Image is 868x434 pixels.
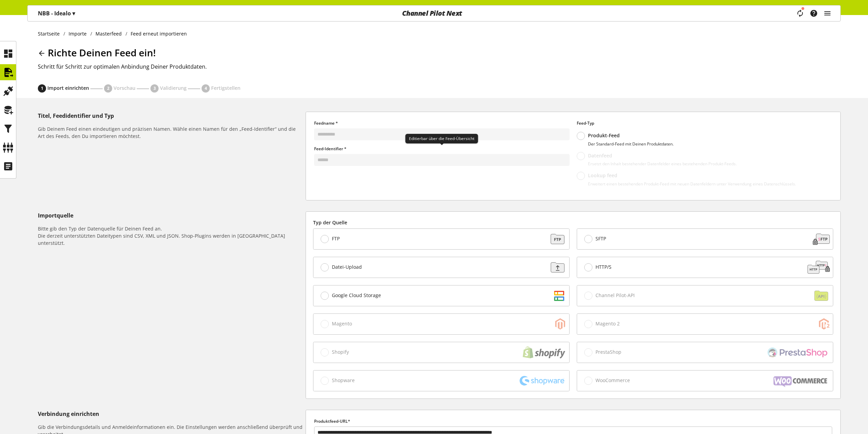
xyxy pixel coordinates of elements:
span: Validierung [160,85,187,91]
span: 3 [153,85,156,92]
span: SFTP [595,236,606,242]
p: Lookup feed [588,172,796,179]
div: Editierbar über die Feed-Übersicht [406,134,478,143]
span: Datei-Upload [332,264,362,270]
h6: Gib Deinem Feed einen eindeutigen und präzisen Namen. Wähle einen Namen für den „Feed-Identifier“... [38,125,303,140]
a: Importe [65,30,90,37]
span: Feed-Identifier * [314,146,347,152]
h5: Titel, Feedidentifier und Typ [38,112,303,120]
span: 4 [205,85,207,92]
p: Der Standard-Feed mit Deinen Produktdaten. [588,141,674,146]
span: Fertigstellen [211,85,240,91]
label: Feed-Typ [577,120,832,126]
span: 2 [107,85,109,92]
a: Masterfeed [92,30,126,37]
span: 1 [41,85,43,92]
span: ▾ [72,10,75,17]
a: Startseite [38,30,63,37]
h5: Verbindung einrichten [38,410,303,418]
p: Erweitert einen bestehenden Produkt-Feed mit neuen Datenfeldern unter Verwendung eines Datenschlü... [588,181,796,186]
p: NBB - Idealo [38,9,75,17]
span: Google Cloud Storage [332,292,381,298]
img: d2dddd6c468e6a0b8c3bb85ba935e383.svg [544,289,568,303]
span: Vorschau [114,85,135,91]
img: 1a078d78c93edf123c3bc3fa7bc6d87d.svg [808,232,832,246]
span: HTTP/S [595,264,612,270]
p: Produkt-Feed [588,132,674,139]
span: FTP [332,236,340,242]
p: Ersetzt den Inhalt bestehender Datenfelder eines bestehenden Produkt-Feeds. [588,161,737,166]
label: Typ der Quelle [313,219,833,226]
span: Import einrichten [47,85,89,91]
nav: main navigation [27,5,841,22]
span: Feedname * [314,120,338,126]
h6: Bitte gib den Typ der Datenquelle für Deinen Feed an. Die derzeit unterstützten Dateitypen sind C... [38,225,303,247]
span: Richte Deinen Feed ein! [48,46,156,59]
img: cbdcb026b331cf72755dc691680ce42b.svg [806,261,832,274]
h5: Importquelle [38,211,303,220]
span: Produktfeed-URL* [314,418,350,424]
img: 88a670171dbbdb973a11352c4ab52784.svg [544,232,568,246]
img: f3ac9b204b95d45582cf21fad1a323cf.svg [544,261,568,274]
h2: Schritt für Schritt zur optimalen Anbindung Deiner Produktdaten. [38,62,841,71]
p: Datenfeed [588,153,737,159]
